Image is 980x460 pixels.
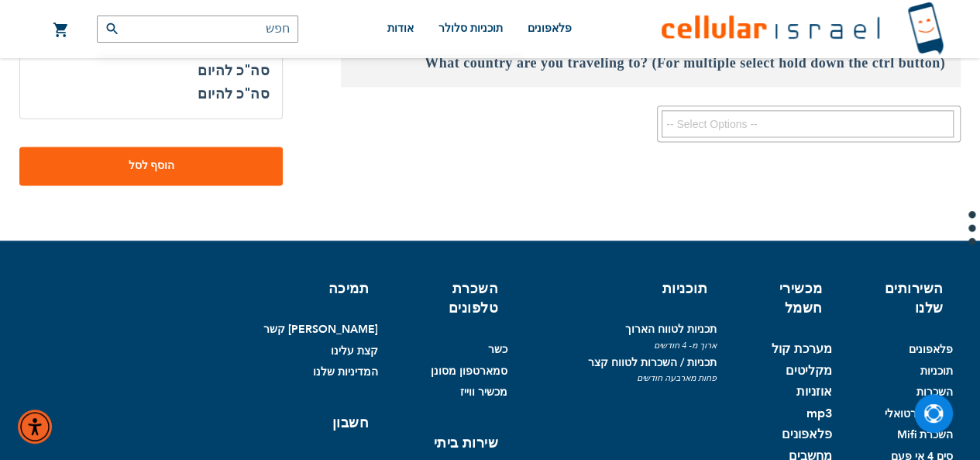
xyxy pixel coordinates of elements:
h6: תמיכה [269,279,369,299]
h6: חשבון [269,413,369,434]
span: ארוך מ- 4 חודשים [520,340,717,351]
img: לוגו סלולר ישראל [662,2,944,57]
a: כשר [488,342,507,357]
h6: מכשירי חשמל [738,279,822,319]
a: מספר וירטואלי [885,406,953,421]
a: קצת עלינו [331,344,378,358]
h3: What country are you traveling to? (For multiple select hold down the ctrl button) [341,39,961,87]
input: חפש [97,16,298,43]
h6: תוכניות [529,279,707,299]
div: תפריט נגישות [18,410,52,444]
span: הוסף לסל [70,157,232,174]
a: השכרת Mifi [897,427,953,442]
a: תוכניות [920,364,953,379]
a: פלאפונים [781,427,831,442]
a: תכניות לטווח הארוך [625,322,717,337]
span: אודות [387,22,414,34]
a: סמארטפון מסונן [431,364,507,379]
a: השכרות [916,385,953,399]
button: הוסף לסל [19,147,283,185]
h6: השירותים שלנו [853,279,943,319]
h6: השכרת טלפונים [400,279,498,319]
h3: סה"כ להיום [198,82,270,105]
h6: שירות ביתי [400,434,498,454]
span: פלאפונים [528,22,572,34]
a: [PERSON_NAME] קשר [263,322,378,337]
a: מכשיר ווייז [460,385,507,399]
a: mp3 [806,406,831,421]
span: פחות מארבעה חודשים [520,372,717,384]
span: תוכניות סלולר [438,22,503,34]
a: מקליטים [785,364,831,379]
a: המדיניות שלנו [313,365,378,379]
a: מערכת קול [771,342,831,357]
h3: סה"כ להיום [33,59,270,82]
textarea: Search [662,110,954,137]
a: אוזניות [796,385,831,399]
a: פלאפונים [909,342,953,357]
a: תכניות / השכרות לטווח קצר [588,355,717,370]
